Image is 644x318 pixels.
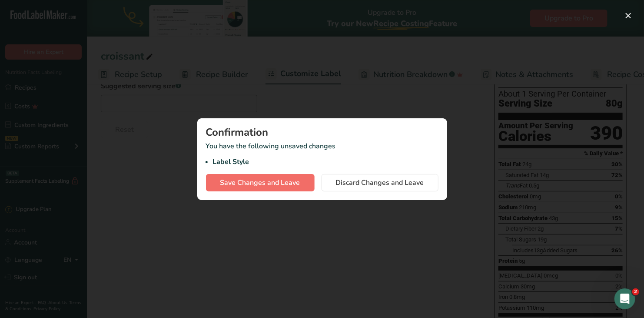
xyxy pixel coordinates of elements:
[220,177,300,188] span: Save Changes and Leave
[614,288,635,309] iframe: Intercom live chat
[213,157,438,167] li: Label Style
[206,174,315,191] button: Save Changes and Leave
[206,141,438,167] p: You have the following unsaved changes
[322,174,438,191] button: Discard Changes and Leave
[206,127,438,137] div: Confirmation
[632,288,639,295] span: 2
[336,177,424,188] span: Discard Changes and Leave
